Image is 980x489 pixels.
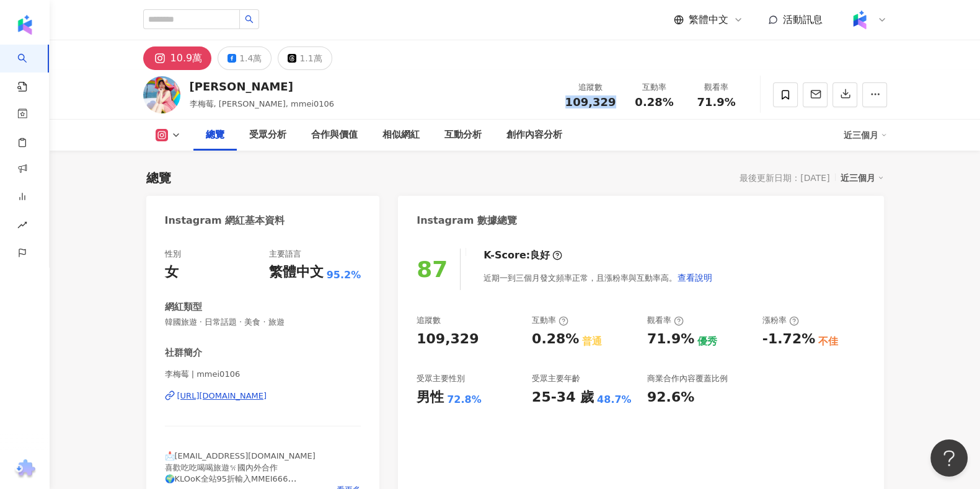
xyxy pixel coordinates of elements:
div: 最後更新日期：[DATE] [739,173,829,183]
button: 1.4萬 [218,46,271,70]
div: 性別 [165,249,181,260]
div: 創作內容分析 [506,128,562,143]
div: 受眾主要年齡 [532,373,580,384]
div: Instagram 網紅基本資料 [165,214,285,227]
div: 總覽 [206,128,224,143]
div: [PERSON_NAME] [190,79,335,94]
div: 0.28% [532,330,579,349]
div: 總覽 [146,169,171,187]
div: 商業合作內容覆蓋比例 [647,373,728,384]
div: 觀看率 [693,81,740,94]
span: 韓國旅遊 · 日常話題 · 美食 · 旅遊 [165,317,361,328]
div: 109,329 [417,330,479,349]
a: [URL][DOMAIN_NAME] [165,390,361,402]
span: 李梅莓 | mmei0106 [165,369,361,380]
div: K-Score : [483,249,562,262]
span: rise [17,213,27,240]
div: 71.9% [647,330,694,349]
button: 1.1萬 [278,46,332,70]
div: 87 [417,257,448,282]
div: 受眾分析 [249,128,286,143]
span: 95.2% [327,268,361,282]
div: 1.1萬 [299,50,322,67]
div: 72.8% [447,393,482,407]
div: 相似網紅 [382,128,420,143]
div: 繁體中文 [269,263,324,282]
div: 追蹤數 [417,315,441,326]
span: 109,329 [565,95,616,108]
div: 受眾主要性別 [417,373,465,384]
div: 互動率 [532,315,568,326]
div: 優秀 [697,335,717,348]
a: search [17,45,42,93]
div: 1.4萬 [239,50,262,67]
div: 92.6% [647,388,694,407]
span: 0.28% [635,96,673,108]
div: Instagram 數據總覽 [417,214,517,227]
span: 活動訊息 [783,14,823,25]
div: 互動分析 [444,128,482,143]
span: 71.9% [697,96,735,108]
div: 互動率 [631,81,678,94]
span: search [245,15,254,24]
img: chrome extension [13,459,37,479]
div: 網紅類型 [165,301,202,314]
iframe: Help Scout Beacon - Open [930,439,968,477]
div: 合作與價值 [311,128,358,143]
div: 漲粉率 [762,315,799,326]
div: 25-34 歲 [532,388,594,407]
img: KOL Avatar [143,76,180,113]
div: 近三個月 [841,170,884,186]
button: 10.9萬 [143,46,212,70]
div: 不佳 [818,335,838,348]
div: 10.9萬 [170,50,203,67]
div: 觀看率 [647,315,684,326]
span: 查看說明 [678,273,712,283]
div: 女 [165,263,179,282]
button: 查看說明 [677,265,713,290]
img: Kolr%20app%20icon%20%281%29.png [848,8,872,32]
div: 男性 [417,388,444,407]
div: 近三個月 [844,125,887,145]
span: 繁體中文 [689,13,728,27]
div: 社群簡介 [165,346,202,359]
div: 48.7% [597,393,632,407]
img: logo icon [15,15,35,35]
span: 李梅莓, [PERSON_NAME], mmei0106 [190,99,335,108]
div: 近期一到三個月發文頻率正常，且漲粉率與互動率高。 [483,265,713,290]
div: 良好 [530,249,550,262]
div: 主要語言 [269,249,301,260]
div: -1.72% [762,330,815,349]
div: 普通 [582,335,602,348]
div: [URL][DOMAIN_NAME] [177,390,267,402]
div: 追蹤數 [565,81,616,94]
